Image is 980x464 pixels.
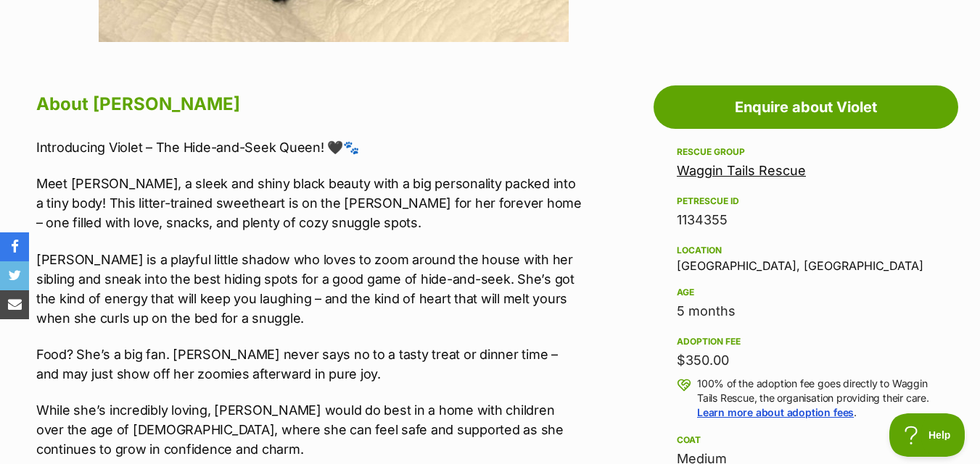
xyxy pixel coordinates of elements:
div: Coat [677,434,935,446]
a: Waggin Tails Rescue [677,163,806,178]
a: Enquire about Violet [654,85,958,129]
div: Rescue group [677,146,935,158]
p: [PERSON_NAME] is a playful little shadow who loves to zoom around the house with her sibling and ... [36,250,584,328]
h2: About [PERSON_NAME] [36,88,584,120]
p: While she’s incredibly loving, [PERSON_NAME] would do best in a home with children over the age o... [36,400,584,459]
div: 5 months [677,301,935,321]
div: 1134355 [677,210,935,230]
div: $350.00 [677,350,935,371]
div: PetRescue ID [677,195,935,207]
div: Location [677,245,935,256]
p: Introducing Violet – The Hide-and-Seek Queen! 🖤🐾 [36,138,584,157]
p: Meet [PERSON_NAME], a sleek and shiny black beauty with a big personality packed into a tiny body... [36,174,584,232]
iframe: Help Scout Beacon - Open [889,413,965,457]
div: [GEOGRAPHIC_DATA], [GEOGRAPHIC_DATA] [677,242,935,272]
div: Adoption fee [677,336,935,347]
p: 100% of the adoption fee goes directly to Waggin Tails Rescue, the organisation providing their c... [697,376,935,420]
a: Learn more about adoption fees [697,406,854,418]
p: Food? She’s a big fan. [PERSON_NAME] never says no to a tasty treat or dinner time – and may just... [36,345,584,384]
div: Age [677,287,935,298]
